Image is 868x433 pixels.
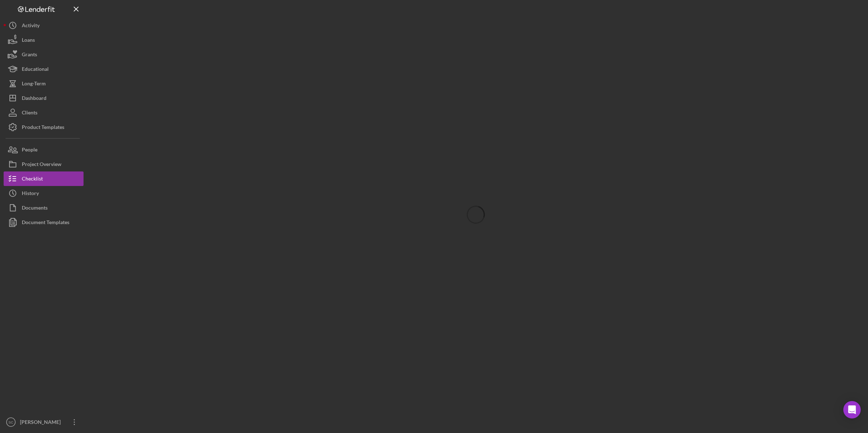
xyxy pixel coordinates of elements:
[8,420,13,424] text: SC
[22,171,43,188] div: Checklist
[22,201,48,217] div: Documents
[22,76,46,93] div: Long-Term
[4,215,84,230] button: Document Templates
[4,47,84,62] button: Grants
[22,91,46,107] div: Dashboard
[4,120,84,134] button: Product Templates
[843,401,861,418] div: Open Intercom Messenger
[4,142,84,157] button: People
[22,47,37,64] div: Grants
[4,157,84,171] button: Project Overview
[22,215,69,231] div: Document Templates
[4,201,84,215] button: Documents
[22,157,61,173] div: Project Overview
[4,91,84,105] button: Dashboard
[22,186,39,202] div: History
[4,171,84,186] button: Checklist
[4,415,84,429] button: SC[PERSON_NAME]
[22,18,40,35] div: Activity
[22,105,37,122] div: Clients
[4,18,84,33] button: Activity
[4,62,84,76] button: Educational
[4,105,84,120] button: Clients
[22,62,49,78] div: Educational
[4,33,84,47] button: Loans
[22,120,64,136] div: Product Templates
[22,33,35,49] div: Loans
[4,186,84,201] button: History
[22,142,37,159] div: People
[4,76,84,91] button: Long-Term
[18,415,65,431] div: [PERSON_NAME]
